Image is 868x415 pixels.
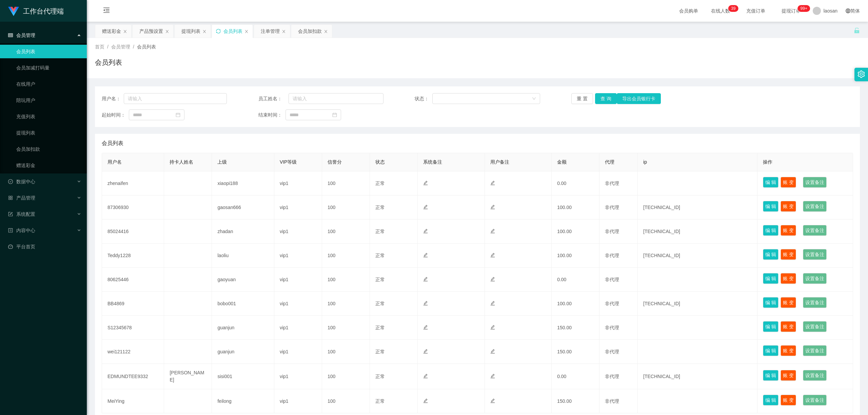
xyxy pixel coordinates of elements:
[638,195,757,220] td: [TECHNICAL_ID]
[324,29,328,34] i: 图标: close
[274,316,322,340] td: vip1
[728,5,738,12] sup: 39
[274,220,322,244] td: vip1
[803,370,827,381] button: 设置备注
[212,292,274,316] td: bobo001
[102,25,121,38] div: 赠送彩金
[165,29,169,34] i: 图标: close
[274,268,322,292] td: vip1
[763,249,778,260] button: 编 辑
[8,195,35,201] span: 产品管理
[803,297,827,308] button: 设置备注
[102,340,164,364] td: wei121122
[212,220,274,244] td: zhadan
[743,8,769,13] span: 充值订单
[102,268,164,292] td: 80625446
[781,321,796,332] button: 账 变
[375,301,385,306] span: 正常
[781,273,796,284] button: 账 变
[8,33,13,38] i: 图标: table
[571,93,593,104] button: 重 置
[322,268,370,292] td: 100
[95,57,122,67] h1: 会员列表
[8,240,81,253] a: 图标: dashboard平台首页
[375,398,385,404] span: 正常
[170,159,193,165] span: 持卡人姓名
[8,228,13,233] i: 图标: profile
[8,7,19,16] img: logo.9652507e.png
[423,349,428,354] i: 图标: edit
[375,205,385,210] span: 正常
[781,249,796,260] button: 账 变
[261,25,280,38] div: 注单管理
[781,201,796,212] button: 账 变
[102,171,164,195] td: zhenaifen
[274,389,322,413] td: vip1
[552,364,599,389] td: 0.00
[803,249,827,260] button: 设置备注
[124,93,227,104] input: 请输入
[16,142,81,156] a: 会员加扣款
[798,5,810,12] sup: 981
[781,395,796,406] button: 账 变
[490,301,495,306] i: 图标: edit
[258,95,289,102] span: 员工姓名：
[375,374,385,379] span: 正常
[552,292,599,316] td: 100.00
[102,244,164,268] td: Teddy1228
[803,321,827,332] button: 设置备注
[552,316,599,340] td: 150.00
[322,364,370,389] td: 100
[8,8,64,14] a: 工作台代理端
[102,364,164,389] td: EDMUNDTEE9332
[16,159,81,172] a: 赠送彩金
[8,33,35,38] span: 会员管理
[16,110,81,123] a: 充值列表
[595,93,617,104] button: 查 询
[490,325,495,330] i: 图标: edit
[605,181,619,186] span: 非代理
[102,316,164,340] td: S12345678
[102,111,129,119] span: 起始时间：
[415,95,432,102] span: 状态：
[274,195,322,220] td: vip1
[322,171,370,195] td: 100
[322,340,370,364] td: 100
[638,364,757,389] td: [TECHNICAL_ID]
[212,389,274,413] td: feilong
[733,5,736,12] p: 9
[375,253,385,258] span: 正常
[423,277,428,282] i: 图标: edit
[332,112,337,117] i: 图标: calendar
[322,220,370,244] td: 100
[605,349,619,354] span: 非代理
[212,268,274,292] td: gaoyuan
[8,179,13,184] i: 图标: check-circle-o
[846,8,850,13] i: 图标: global
[763,225,778,236] button: 编 辑
[202,29,206,34] i: 图标: close
[102,95,124,102] span: 用户名：
[423,398,428,403] i: 图标: edit
[490,277,495,282] i: 图标: edit
[778,8,804,13] span: 提现订单
[605,205,619,210] span: 非代理
[781,370,796,381] button: 账 变
[763,297,778,308] button: 编 辑
[102,389,164,413] td: MeiYing
[803,395,827,406] button: 设置备注
[605,277,619,282] span: 非代理
[95,0,118,22] i: 图标: menu-fold
[123,29,127,34] i: 图标: close
[552,195,599,220] td: 100.00
[258,111,285,119] span: 结束时间：
[708,8,733,13] span: 在线人数
[617,93,661,104] button: 导出会员银行卡
[605,374,619,379] span: 非代理
[781,225,796,236] button: 账 变
[763,201,778,212] button: 编 辑
[423,325,428,330] i: 图标: edit
[731,5,733,12] p: 3
[763,159,772,165] span: 操作
[328,159,342,165] span: 信誉分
